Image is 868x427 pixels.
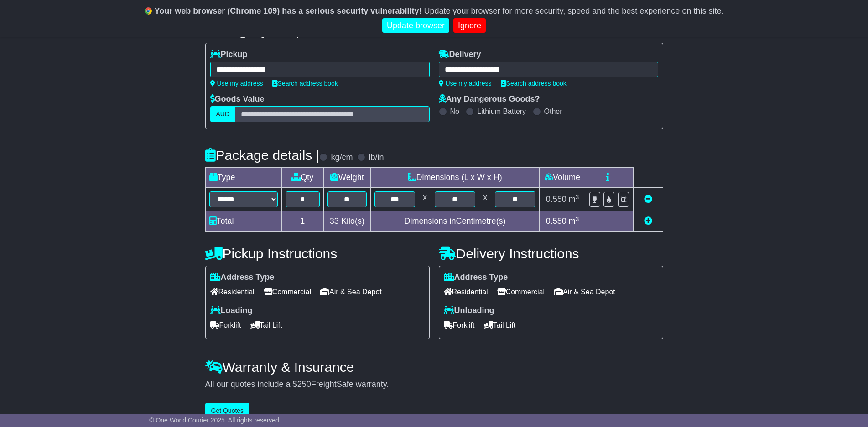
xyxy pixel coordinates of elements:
[210,273,275,283] label: Address Type
[370,211,540,232] td: Dimensions in Centimetre(s)
[149,417,281,424] span: © One World Courier 2025. All rights reserved.
[546,195,567,204] span: 0.550
[453,18,486,33] a: Ignore
[369,153,384,163] label: lb/in
[210,80,263,87] a: Use my address
[424,6,723,15] span: Update your browser for more security, speed and the best experience on this site.
[546,216,567,226] span: 0.550
[264,285,311,299] span: Commercial
[444,273,508,283] label: Address Type
[205,246,430,261] h4: Pickup Instructions
[540,168,585,188] td: Volume
[281,168,324,188] td: Qty
[370,168,540,188] td: Dimensions (L x W x H)
[320,285,382,299] span: Air & Sea Depot
[576,216,579,222] sup: 3
[382,18,449,33] a: Update browser
[272,80,338,87] a: Search address book
[644,216,652,226] a: Add new item
[439,246,663,261] h4: Delivery Instructions
[444,285,488,299] span: Residential
[477,107,526,116] label: Lithium Battery
[497,285,545,299] span: Commercial
[484,318,516,332] span: Tail Lift
[205,403,250,419] button: Get Quotes
[210,318,241,332] span: Forklift
[439,50,481,60] label: Delivery
[501,80,567,87] a: Search address book
[569,195,579,204] span: m
[439,94,540,104] label: Any Dangerous Goods?
[210,106,236,122] label: AUD
[479,188,491,211] td: x
[205,211,281,232] td: Total
[331,153,353,163] label: kg/cm
[444,306,494,316] label: Unloading
[544,107,562,116] label: Other
[205,148,320,163] h4: Package details |
[450,107,459,116] label: No
[554,285,615,299] span: Air & Sea Depot
[297,380,311,389] span: 250
[419,188,431,211] td: x
[155,6,422,15] b: Your web browser (Chrome 109) has a serious security vulnerability!
[210,285,255,299] span: Residential
[210,50,248,60] label: Pickup
[281,211,324,232] td: 1
[205,380,663,390] div: All our quotes include a $ FreightSafe warranty.
[324,168,371,188] td: Weight
[205,168,281,188] td: Type
[330,216,339,226] span: 33
[569,216,579,226] span: m
[324,211,371,232] td: Kilo(s)
[439,80,492,87] a: Use my address
[644,195,652,204] a: Remove this item
[210,94,265,104] label: Goods Value
[210,306,253,316] label: Loading
[205,360,663,375] h4: Warranty & Insurance
[576,194,579,201] sup: 3
[444,318,475,332] span: Forklift
[250,318,282,332] span: Tail Lift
